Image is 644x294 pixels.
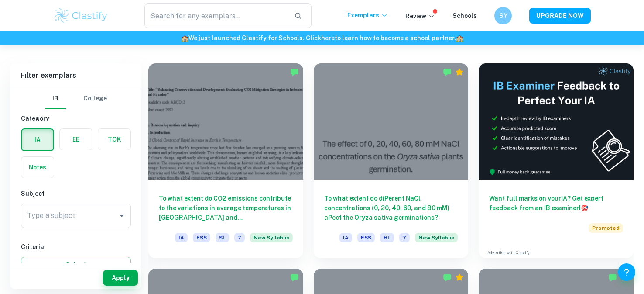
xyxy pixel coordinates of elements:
[314,63,469,258] a: To what extent do diPerent NaCl concentrations (0, 20, 40, 60, and 80 mM) aPect the Oryza sativa ...
[250,233,293,248] div: Starting from the May 2026 session, the ESS IA requirements have changed. We created this exempla...
[22,129,53,150] button: IA
[498,11,508,21] h6: SY
[216,233,229,242] span: SL
[53,7,109,24] img: Clastify logo
[618,263,635,281] button: Help and Feedback
[456,35,463,42] span: 🏫
[21,189,131,198] h6: Subject
[193,233,210,242] span: ESS
[443,273,452,282] img: Marked
[479,63,634,180] img: Thumbnail
[116,210,128,222] button: Open
[455,273,464,282] div: Premium
[21,114,131,123] h6: Category
[21,257,131,273] button: Select
[45,88,66,109] button: IB
[148,63,303,258] a: To what extent do CO2 emissions contribute to the variations in average temperatures in [GEOGRAPH...
[581,204,588,211] span: 🎯
[415,233,458,242] span: New Syllabus
[405,11,435,21] p: Review
[415,233,458,248] div: Starting from the May 2026 session, the ESS IA requirements have changed. We created this exempla...
[479,63,634,258] a: Want full marks on yourIA? Get expert feedback from an IB examiner!PromotedAdvertise with Clastify
[455,68,464,76] div: Premium
[21,157,54,178] button: Notes
[10,63,141,88] h6: Filter exemplars
[250,233,293,242] span: New Syllabus
[589,223,623,233] span: Promoted
[181,35,188,42] span: 🏫
[103,270,138,286] button: Apply
[357,233,375,242] span: ESS
[339,233,352,242] span: IA
[321,35,335,42] a: here
[290,68,299,76] img: Marked
[159,194,293,222] h6: To what extent do CO2 emissions contribute to the variations in average temperatures in [GEOGRAPH...
[290,273,299,282] img: Marked
[494,7,512,24] button: SY
[380,233,394,242] span: HL
[487,250,530,256] a: Advertise with Clastify
[2,33,642,43] h6: We just launched Clastify for Schools. Click to learn how to become a school partner.
[347,10,388,20] p: Exemplars
[144,3,287,28] input: Search for any exemplars...
[529,8,591,24] button: UPGRADE NOW
[83,88,107,109] button: College
[489,194,623,213] h6: Want full marks on your IA ? Get expert feedback from an IB examiner!
[324,194,458,222] h6: To what extent do diPerent NaCl concentrations (0, 20, 40, 60, and 80 mM) aPect the Oryza sativa ...
[60,129,92,150] button: EE
[399,233,410,242] span: 7
[45,88,107,109] div: Filter type choice
[443,68,452,76] img: Marked
[452,12,477,19] a: Schools
[175,233,188,242] span: IA
[234,233,245,242] span: 7
[620,273,629,282] div: Premium
[608,273,617,282] img: Marked
[21,242,131,252] h6: Criteria
[98,129,130,150] button: TOK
